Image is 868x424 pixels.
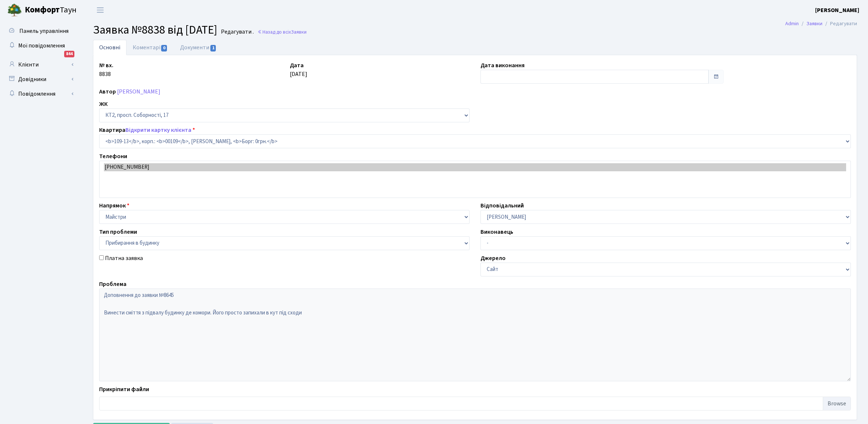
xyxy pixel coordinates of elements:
a: Відкрити картку клієнта [125,126,191,134]
label: № вх. [99,61,113,70]
label: Дата виконання [480,61,525,70]
label: Прикріпити файли [99,385,149,394]
button: Переключити навігацію [91,4,109,16]
nav: breadcrumb [774,16,868,31]
span: Таун [25,4,77,16]
small: Редагувати . [219,28,254,35]
a: Документи [174,40,223,55]
a: Мої повідомлення844 [4,38,77,53]
label: Автор [99,87,116,96]
label: Проблема [99,280,126,289]
span: 0 [161,45,167,51]
label: ЖК [99,100,108,108]
select: ) [99,236,470,250]
a: Назад до всіхЗаявки [257,28,307,35]
b: [PERSON_NAME] [815,6,859,14]
label: Напрямок [99,201,129,210]
label: Дата [290,61,304,70]
a: Довідники [4,72,77,87]
option: [PHONE_NUMBER] [104,163,846,171]
label: Джерело [480,254,506,263]
div: 844 [64,51,74,57]
span: Заявка №8838 від [DATE] [93,22,217,38]
select: ) [99,134,851,148]
a: Основні [93,40,126,55]
div: [DATE] [284,61,475,84]
span: 1 [210,45,216,51]
a: [PERSON_NAME] [117,88,160,96]
a: Повідомлення [4,87,77,101]
b: Комфорт [25,4,60,16]
a: Клієнти [4,57,77,72]
a: [PERSON_NAME] [815,6,859,15]
li: Редагувати [822,20,857,28]
a: Заявки [806,20,822,27]
label: Квартира [99,126,195,134]
label: Телефони [99,152,127,161]
div: 8838 [94,61,284,84]
a: Коментарі [126,40,174,55]
label: Платна заявка [105,254,143,263]
span: Заявки [291,28,307,35]
span: Панель управління [19,27,69,35]
label: Тип проблеми [99,228,137,236]
a: Admin [785,20,799,27]
a: Панель управління [4,24,77,38]
textarea: Доповнення до заявки №8645 Винести сміття з підвалу будинку де комори. Його просто запихали в кут... [99,289,851,381]
span: Мої повідомлення [18,42,65,50]
label: Відповідальний [480,201,524,210]
img: logo.png [7,3,22,18]
label: Виконавець [480,228,513,236]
